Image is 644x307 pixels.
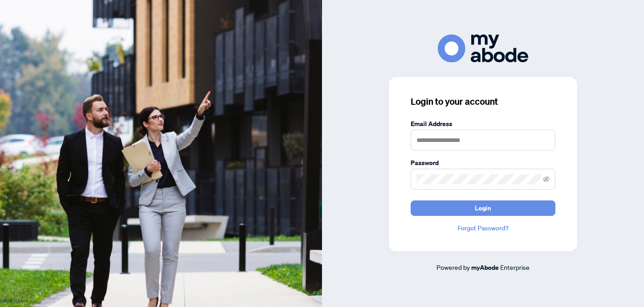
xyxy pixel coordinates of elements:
label: Email Address [411,119,555,129]
a: myAbode [471,263,499,273]
span: eye-invisible [543,176,549,182]
img: ma-logo [438,34,528,62]
label: Password [411,158,555,168]
h3: Login to your account [411,95,555,108]
span: Enterprise [500,263,530,271]
span: Login [475,201,491,215]
a: Forgot Password? [411,223,555,233]
span: Powered by [436,263,470,271]
button: Login [411,200,555,216]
